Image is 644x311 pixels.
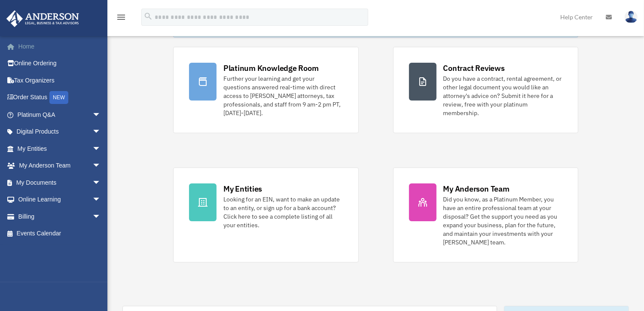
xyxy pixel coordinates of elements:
[92,140,110,158] span: arrow_drop_down
[92,157,110,175] span: arrow_drop_down
[223,195,343,229] div: Looking for an EIN, want to make an update to an entity, or sign up for a bank account? Click her...
[173,168,359,262] a: My Entities Looking for an EIN, want to make an update to an entity, or sign up for a bank accoun...
[6,157,114,174] a: My Anderson Teamarrow_drop_down
[173,47,359,133] a: Platinum Knowledge Room Further your learning and get your questions answered real-time with dire...
[443,74,563,117] div: Do you have a contract, rental agreement, or other legal document you would like an attorney's ad...
[6,174,114,191] a: My Documentsarrow_drop_down
[6,55,114,72] a: Online Ordering
[116,12,126,22] i: menu
[6,225,114,242] a: Events Calendar
[625,11,638,23] img: User Pic
[4,10,82,27] img: Anderson Advisors Platinum Portal
[6,72,114,89] a: Tax Organizers
[6,89,114,107] a: Order StatusNEW
[443,63,505,73] div: Contract Reviews
[6,191,114,208] a: Online Learningarrow_drop_down
[223,183,262,194] div: My Entities
[6,208,114,225] a: Billingarrow_drop_down
[143,12,153,21] i: search
[443,183,510,194] div: My Anderson Team
[393,47,579,133] a: Contract Reviews Do you have a contract, rental agreement, or other legal document you would like...
[6,123,114,140] a: Digital Productsarrow_drop_down
[49,91,68,104] div: NEW
[393,168,579,262] a: My Anderson Team Did you know, as a Platinum Member, you have an entire professional team at your...
[6,38,114,55] a: Home
[6,106,114,123] a: Platinum Q&Aarrow_drop_down
[92,208,110,226] span: arrow_drop_down
[92,106,110,124] span: arrow_drop_down
[223,74,343,117] div: Further your learning and get your questions answered real-time with direct access to [PERSON_NAM...
[92,191,110,209] span: arrow_drop_down
[116,15,126,22] a: menu
[92,123,110,141] span: arrow_drop_down
[92,174,110,192] span: arrow_drop_down
[443,195,563,247] div: Did you know, as a Platinum Member, you have an entire professional team at your disposal? Get th...
[223,63,319,73] div: Platinum Knowledge Room
[6,140,114,157] a: My Entitiesarrow_drop_down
